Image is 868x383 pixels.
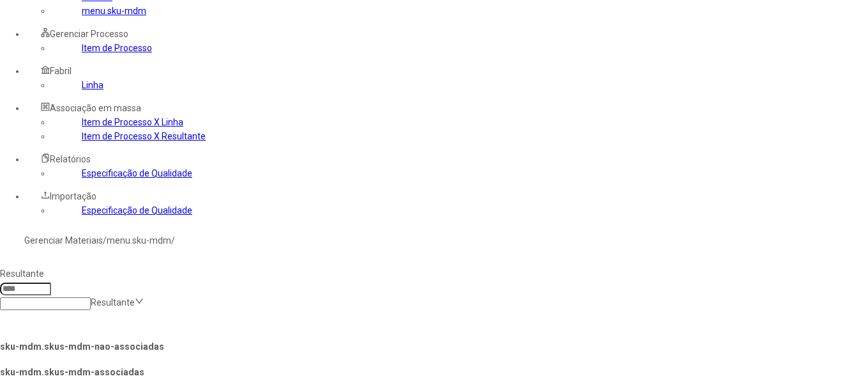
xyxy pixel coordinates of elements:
[82,205,192,215] a: Especificação de Qualidade
[82,131,206,141] a: Item de Processo X Resultante
[91,297,135,308] nz-select-placeholder: Resultante
[50,66,72,76] span: Fabril
[82,43,152,53] a: Item de Processo
[50,103,141,113] span: Associação em massa
[50,154,91,164] span: Relatórios
[103,235,107,246] nz-breadcrumb-separator: /
[82,117,183,127] a: Item de Processo X Linha
[82,6,146,16] a: menu.sku-mdm
[82,80,103,90] a: Linha
[171,235,175,246] nz-breadcrumb-separator: /
[50,191,96,201] span: Importação
[107,235,171,246] a: menu.sku-mdm
[24,235,103,246] a: Gerenciar Materiais
[82,168,192,178] a: Especificação de Qualidade
[50,29,128,39] span: Gerenciar Processo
